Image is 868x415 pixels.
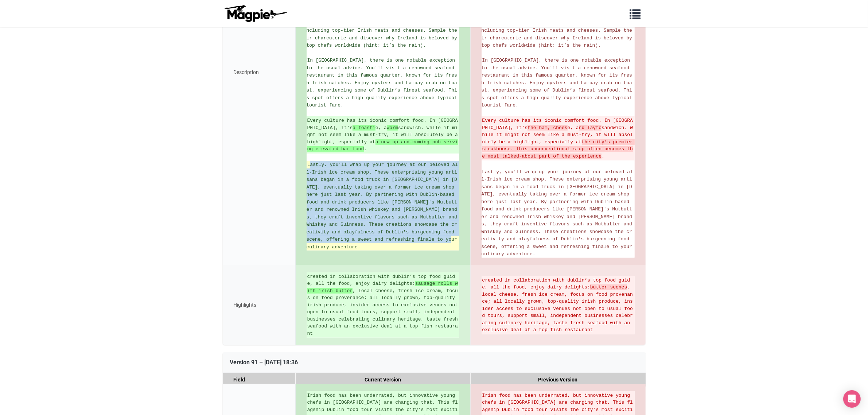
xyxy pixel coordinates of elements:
[528,125,567,131] strong: the ham, chees
[843,390,861,408] div: Open Intercom Messenger
[223,5,288,22] img: logo-ab69f6fb50320c5b225c76a69d11143b.png
[471,373,646,387] div: Previous Version
[307,281,458,294] strong: sausage rolls with irish butter
[223,352,646,373] div: Version 91 – [DATE] 18:36
[307,139,458,152] strong: a new up-and-coming pub serving elevated bar food
[387,125,398,131] strong: warm
[296,373,471,387] div: Current Version
[307,273,459,337] ins: created in collaboration with dublin’s top food guide, all the food, enjoy dairy delights: , loca...
[223,373,296,387] div: Field
[482,277,634,334] del: created in collaboration with dublin’s top food guide, all the food, enjoy dairy delights: , loca...
[307,117,459,153] ins: Every culture has its iconic comfort food. In [GEOGRAPHIC_DATA], it's e, a sandwich. While it mig...
[482,139,636,159] strong: the city’s premier steakhouse. This unconventional stop often becomes the most talked-about part ...
[482,169,635,257] span: Lastly, you'll wrap up your journey at our beloved all-Irish ice cream shop. These enterprising y...
[482,117,634,160] del: Every culture has its iconic comfort food. In [GEOGRAPHIC_DATA], it's e, a sandwich. While it mig...
[223,265,296,345] div: Highlights
[482,58,635,108] span: In [GEOGRAPHIC_DATA], there is one notable exception to the usual advice. You'll visit a renowned...
[307,162,460,250] span: Lastly, you'll wrap up your journey at our beloved all-Irish ice cream shop. These enterprising y...
[353,125,375,131] strong: a toasti
[579,125,602,131] strong: nd Tayto
[307,58,460,108] span: In [GEOGRAPHIC_DATA], there is one notable exception to the usual advice. You'll visit a renowned...
[590,284,627,290] strong: butter scones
